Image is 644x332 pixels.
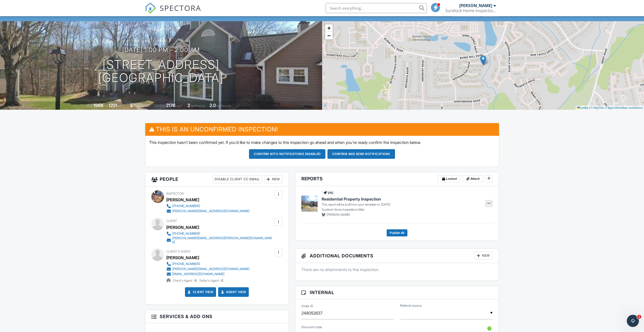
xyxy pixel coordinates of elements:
span: Client's Agent [166,250,191,253]
h3: People [145,172,289,187]
img: Marker [480,55,486,65]
div: 1201 [108,103,117,108]
a: Agent View [220,290,246,295]
a: [PERSON_NAME][EMAIL_ADDRESS][PERSON_NAME][DOMAIN_NAME] [166,236,273,244]
span: sq.ft. [176,104,183,108]
div: New [474,252,493,260]
div: [PHONE_NUMBER] [172,232,200,236]
div: More [482,9,499,16]
div: Disable Client CC Email [212,175,262,183]
div: Surelock Home Inspections LLC [445,8,496,13]
label: Referral source [400,303,422,308]
a: [PERSON_NAME] [166,254,199,261]
div: [PERSON_NAME][EMAIL_ADDRESS][DOMAIN_NAME] [172,267,250,271]
div: Client View [452,9,481,16]
span: crawlspace [134,104,150,108]
a: [PERSON_NAME][EMAIL_ADDRESS][DOMAIN_NAME] [166,209,250,214]
span: bedrooms [191,104,205,108]
span: 1 [637,315,641,319]
a: Client View [187,290,214,295]
div: 2178 [166,103,176,108]
a: Leaflet [577,106,588,109]
div: [PHONE_NUMBER] [172,262,200,266]
label: Discount code [301,325,322,329]
div: 2.0 [210,103,216,108]
h3: [DATE] 1:00 pm - 2:00 am [122,47,200,53]
a: [PHONE_NUMBER] [166,261,250,267]
span: Inspector [166,192,184,195]
h1: [STREET_ADDRESS] [GEOGRAPHIC_DATA] [98,58,224,85]
h3: Internal [295,286,499,299]
span: SPECTORA [160,3,201,13]
strong: 0 [221,279,223,282]
button: Confirm and send notifications [327,149,395,159]
button: Confirm with notifications disabled [249,149,325,159]
a: © OpenStreetMap contributors [605,106,643,109]
a: [PHONE_NUMBER] [166,231,273,236]
div: [EMAIL_ADDRESS][DOMAIN_NAME] [172,272,224,276]
a: [EMAIL_ADDRESS][DOMAIN_NAME] [166,272,250,277]
div: [PERSON_NAME][EMAIL_ADDRESS][DOMAIN_NAME] [172,209,250,213]
div: 1986 [93,103,103,108]
p: There are no attachments to this inspection. [301,267,493,272]
span: Lot Size [155,104,165,108]
div: [PHONE_NUMBER] [172,204,200,208]
div: [PERSON_NAME] [166,196,199,204]
iframe: Intercom live chat [627,315,639,327]
a: SPECTORA [145,7,201,17]
h3: Services & Add ons [145,310,289,323]
a: Zoom out [325,32,333,39]
h3: Additional Documents [295,249,499,263]
span: Built [87,104,93,108]
span: Seller's Agent - [199,279,223,282]
a: [PHONE_NUMBER] [166,204,250,209]
div: [PERSON_NAME] [166,224,199,231]
span: bathrooms [217,104,231,108]
h3: This is an Unconfirmed Inspection! [145,123,499,136]
label: Order ID [301,304,313,308]
span: Client [166,219,177,223]
span: + [327,25,330,31]
span: sq. ft. [118,104,125,108]
a: © MapTiler [591,106,604,109]
strong: 9 [195,279,197,282]
span: − [327,32,330,39]
span: | [589,106,590,109]
input: Search everything... [326,3,427,13]
div: [PERSON_NAME] [459,3,492,8]
span: Client's Agent - [173,279,197,282]
div: New [264,175,283,183]
div: 2 [188,103,190,108]
a: [PERSON_NAME][EMAIL_ADDRESS][DOMAIN_NAME] [166,267,250,272]
img: The Best Home Inspection Software - Spectora [145,3,156,14]
a: Zoom in [325,24,333,32]
div: [PERSON_NAME][EMAIL_ADDRESS][PERSON_NAME][DOMAIN_NAME] [172,236,273,244]
p: This inspection hasn't been confirmed yet. If you'd like to make changes to this inspection go ah... [149,140,495,145]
